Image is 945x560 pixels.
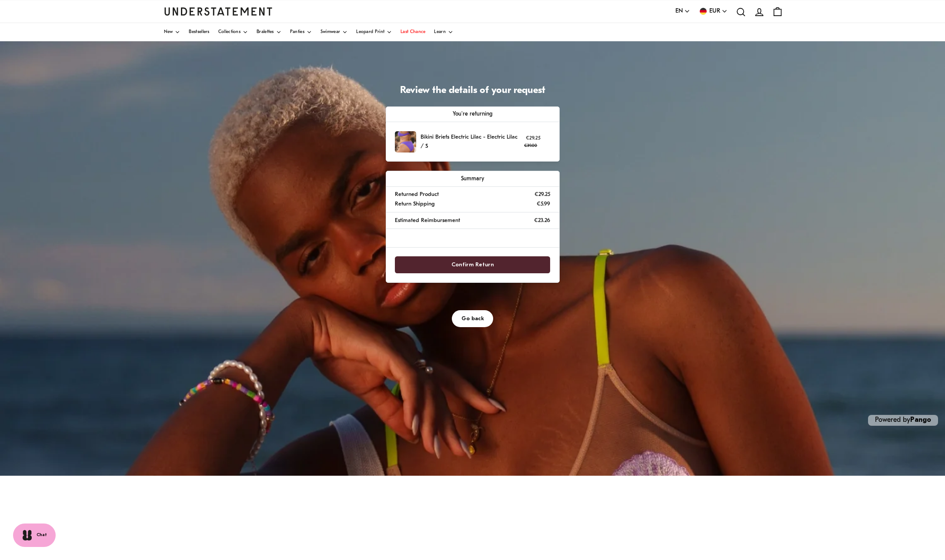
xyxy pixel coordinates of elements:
[675,7,690,16] button: EN
[524,134,542,149] p: €29.25
[290,23,312,41] a: Panties
[164,30,173,34] span: New
[395,256,550,273] button: Confirm Return
[37,532,47,539] span: Chat
[395,216,460,225] p: Estimated Reimbursement
[699,7,728,16] button: EUR
[461,311,484,327] span: Go back
[401,23,425,41] a: Last Chance
[218,23,248,41] a: Collections
[395,174,550,183] p: Summary
[164,7,273,15] a: Understatement Homepage
[534,216,550,225] p: €23.26
[356,30,384,34] span: Leopard Print
[537,199,550,209] p: €5.99
[434,23,453,41] a: Learn
[524,144,537,148] strike: €39.00
[321,30,340,34] span: Swimwear
[395,199,434,209] p: Return Shipping
[675,7,683,16] span: EN
[321,23,347,41] a: Swimwear
[910,417,931,424] a: Pango
[534,190,550,199] p: €29.25
[421,133,520,151] p: Bikini Briefs Electric Lilac - Electric Lilac / S
[290,30,304,34] span: Panties
[452,310,494,327] button: Go back
[401,30,425,34] span: Last Chance
[189,30,209,34] span: Bestsellers
[13,524,56,547] button: Chat
[395,131,416,152] img: 6_23388cd6-1f0b-4877-9c90-33d678455a0e.jpg
[356,23,392,41] a: Leopard Print
[218,30,240,34] span: Collections
[257,23,281,41] a: Bralettes
[868,415,938,426] p: Powered by
[164,23,180,41] a: New
[189,23,209,41] a: Bestsellers
[386,85,560,97] h1: Review the details of your request
[709,7,720,16] span: EUR
[434,30,446,34] span: Learn
[395,190,439,199] p: Returned Product
[257,30,274,34] span: Bralettes
[395,109,550,119] p: You're returning
[451,257,494,273] span: Confirm Return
